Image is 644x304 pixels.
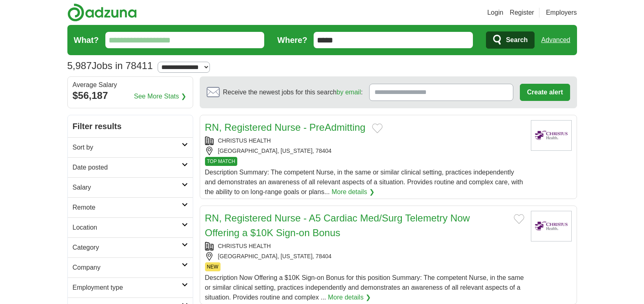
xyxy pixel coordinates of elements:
img: CHRISTUS Health logo [531,211,572,241]
a: Category [68,237,193,257]
span: NEW [205,262,221,271]
h2: Category [73,243,182,253]
span: Receive the newest jobs for this search : [223,87,363,97]
span: Description Now Offering a $10K Sign-on Bonus for this position Summary: The competent Nurse, in ... [205,274,524,301]
a: Remote [68,197,193,217]
a: Company [68,257,193,277]
a: See More Stats ❯ [134,92,186,101]
h2: Date posted [73,163,182,172]
div: Average Salary [73,82,188,88]
h2: Employment type [73,283,182,293]
div: [GEOGRAPHIC_DATA], [US_STATE], 78404 [205,147,524,155]
h2: Sort by [73,143,182,152]
a: Location [68,217,193,237]
span: TOP MATCH [205,157,237,166]
h2: Remote [73,203,182,212]
div: [GEOGRAPHIC_DATA], [US_STATE], 78404 [205,252,524,261]
span: Description Summary: The competent Nurse, in the same or similar clinical setting, practices inde... [205,169,523,195]
h2: Filter results [68,115,193,137]
div: $56,187 [73,88,188,103]
a: Login [487,8,503,18]
a: CHRISTUS HEALTH [218,137,271,144]
label: What? [74,34,99,46]
a: Employment type [68,277,193,297]
a: Date posted [68,157,193,177]
h1: Jobs in 78411 [67,60,153,71]
img: Adzuna logo [67,3,137,22]
a: Sort by [68,137,193,157]
button: Add to favorite jobs [514,214,524,224]
a: RN, Registered Nurse - PreAdmitting [205,122,365,133]
button: Add to favorite jobs [372,123,383,133]
a: Employers [546,8,577,18]
h2: Company [73,263,182,273]
span: 5,987 [67,58,92,73]
a: RN, Registered Nurse - A5 Cardiac Med/Surg Telemetry Now Offering a $10K Sign-on Bonus [205,212,470,238]
h2: Location [73,223,182,232]
a: CHRISTUS HEALTH [218,243,271,249]
a: More details ❯ [328,293,371,302]
label: Where? [277,34,307,46]
h2: Salary [73,183,182,192]
a: Salary [68,177,193,197]
a: More details ❯ [332,187,374,197]
a: by email [336,89,361,96]
a: Register [510,8,534,18]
